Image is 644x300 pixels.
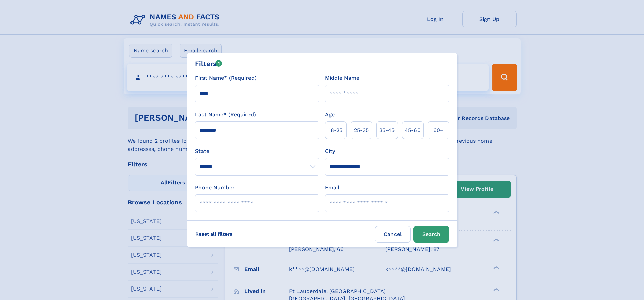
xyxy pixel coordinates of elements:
label: Age [325,111,335,119]
span: 25‑35 [354,126,369,134]
label: Cancel [375,226,411,243]
label: City [325,147,335,155]
span: 18‑25 [329,126,342,134]
label: Middle Name [325,74,359,82]
label: Last Name* (Required) [195,111,256,119]
span: 60+ [433,126,444,134]
span: 35‑45 [379,126,395,134]
span: 45‑60 [405,126,421,134]
label: Email [325,184,339,192]
label: Phone Number [195,184,235,192]
label: Reset all filters [191,226,237,242]
div: Filters [195,59,222,69]
label: State [195,147,319,155]
button: Search [413,226,449,243]
label: First Name* (Required) [195,74,257,82]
